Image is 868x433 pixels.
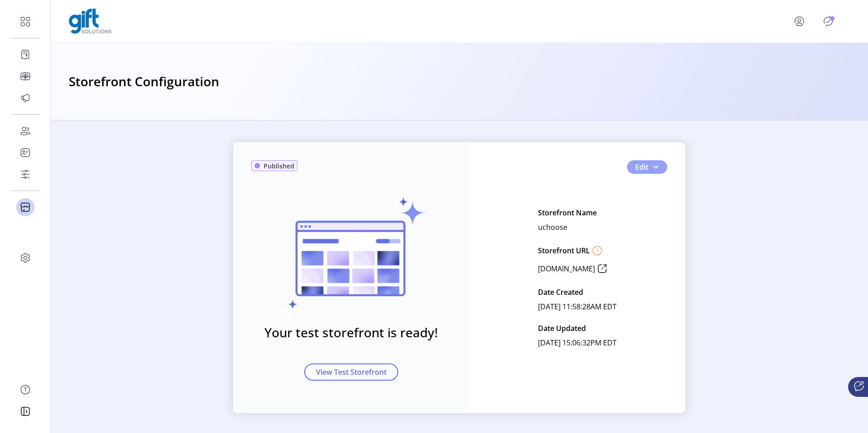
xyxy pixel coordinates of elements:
img: logo [69,9,112,34]
h3: Your test storefront is ready! [264,323,438,342]
button: menu [781,10,821,32]
button: Edit [627,160,667,174]
p: Date Created [538,285,583,299]
p: Storefront Name [538,205,597,220]
p: uchoose [538,220,567,234]
span: View Test Storefront [316,367,387,377]
button: View Test Storefront [304,363,398,381]
h3: Storefront Configuration [69,72,219,92]
p: [DATE] 11:58:28AM EDT [538,299,617,314]
span: Published [264,161,294,171]
p: Storefront URL [538,245,590,256]
p: [DOMAIN_NAME] [538,263,595,274]
span: Edit [635,162,648,172]
button: Publisher Panel [821,14,835,28]
p: [DATE] 15:06:32PM EDT [538,335,617,350]
p: Date Updated [538,321,586,335]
